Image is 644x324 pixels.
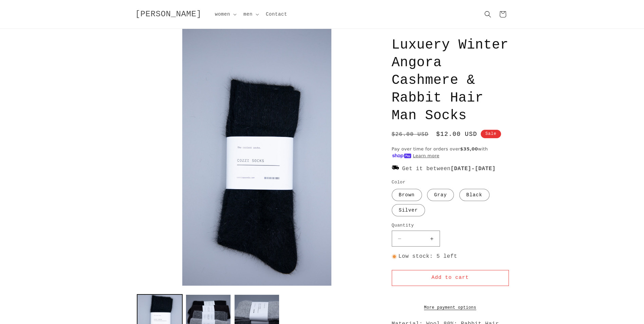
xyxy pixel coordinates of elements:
[392,305,509,311] a: More payment options
[475,166,496,172] span: [DATE]
[266,11,287,17] span: Contact
[392,204,425,216] label: Silver
[243,11,253,17] span: men
[135,10,202,19] span: [PERSON_NAME]
[239,7,262,21] summary: men
[450,166,471,172] span: [DATE]
[481,130,501,138] span: Sale
[133,8,204,21] a: [PERSON_NAME]
[392,164,509,174] p: Get it between
[480,7,495,22] summary: Search
[211,7,239,21] summary: women
[392,130,429,139] s: $26.00 USD
[392,252,509,262] p: Low stock: 5 left
[262,7,291,21] a: Contact
[392,222,509,229] label: Quantity
[215,11,230,17] span: women
[392,164,399,173] img: 1670915.png
[427,189,454,201] label: Gray
[392,179,406,186] legend: Color
[392,36,509,125] h1: Luxuery Winter Angora Cashmere & Rabbit Hair Man Socks
[459,189,490,201] label: Black
[392,270,509,286] button: Add to cart
[436,130,477,139] span: $12.00 USD
[450,166,496,172] strong: -
[392,189,422,201] label: Brown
